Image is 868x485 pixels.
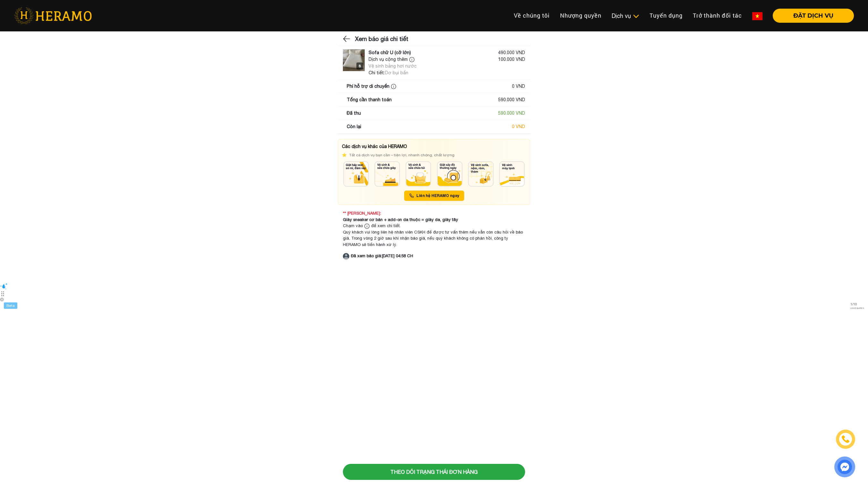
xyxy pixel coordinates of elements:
div: 100.000 VND [498,56,525,70]
strong: Đã xem báo giá: [DATE] 04:58 CH [351,253,413,258]
span: Dơ bụi bẩn [385,70,408,75]
img: subToggleIcon [633,13,639,20]
div: 0 VND [512,83,525,90]
img: Giặt vest, sơ mi, đầm váy [500,162,524,186]
img: phone-icon [841,435,850,443]
button: Liên hệ HERAMO ngay [404,191,464,201]
img: info [364,224,370,229]
img: account [343,253,349,259]
div: Phí hỗ trợ di chuyển [347,83,398,90]
p: Tất cả dịch vụ bạn cần – tiện lợi, nhanh chóng, chất lượng [342,152,455,158]
div: 8 [356,62,363,70]
span: star [342,152,347,158]
div: Dịch vụ [612,12,639,20]
img: Giặt vest, sơ mi, đầm váy [438,162,462,186]
div: Beta [4,302,17,309]
h3: Các dịch vụ khác của HERAMO [342,143,455,150]
div: Đã thu [347,110,361,117]
div: 590.000 VND [498,96,525,103]
a: ĐẶT DỊCH VỤ [768,13,854,19]
div: Sofa chữ U (cỡ lớn) [369,49,411,56]
a: Nhượng quyền [555,9,607,22]
img: Giặt vest, sơ mi, đầm váy [344,162,368,186]
img: Giặt vest, sơ mi, đầm váy [375,162,399,186]
img: back [343,34,351,44]
a: Tuyển dụng [644,9,688,22]
div: 490.000 VND [498,49,525,56]
img: Giặt vest, sơ mi, đầm váy [406,162,430,186]
div: 0 VND [512,123,525,130]
h3: Xem báo giá chi tiết [355,31,408,47]
img: logo [343,49,365,71]
img: Giặt vest, sơ mi, đầm váy [469,162,493,186]
img: info [409,57,414,62]
div: Còn lại [347,123,361,130]
button: ĐẶT DỊCH VỤ [773,9,854,23]
img: heramo-logo.png [14,7,92,24]
div: Dịch vụ cộng thêm [369,56,417,63]
div: Chạm vào để xem chi tiết. [343,223,525,229]
img: vn-flag.png [752,12,762,20]
strong: ** [PERSON_NAME]: [343,211,381,216]
strong: Giày sneaker cơ bản + add-on da thuộc = giày da, giày tây [343,217,458,222]
a: Về chúng tôi [509,9,555,22]
span: Chi tiết: [369,70,385,75]
button: Theo dõi trạng thái đơn hàng [343,464,525,480]
a: phone-icon [837,431,854,448]
img: info [391,84,396,89]
a: Trở thành đối tác [688,9,747,22]
div: Vệ sinh bằng hơi nước [369,63,417,70]
span: used queries [850,306,864,309]
span: 1 / 10 [850,302,864,306]
div: Tổng cần thanh toán [347,96,392,103]
div: 590.000 VND [498,110,525,117]
div: Quý khách vui lòng liên hệ nhân viên CSKH để được tư vấn thêm nếu vẫn còn câu hỏi về báo giá. Tro... [343,229,525,248]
